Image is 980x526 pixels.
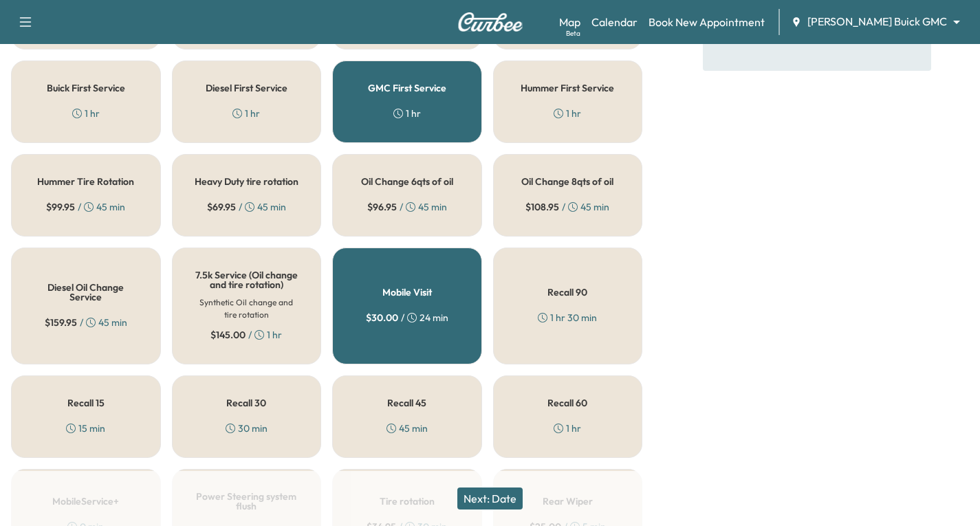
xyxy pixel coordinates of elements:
[547,287,587,297] h5: Recall 90
[47,83,125,93] h5: Buick First Service
[807,14,947,30] span: [PERSON_NAME] Buick GMC
[547,398,587,408] h5: Recall 60
[554,421,581,435] div: 1 hr
[554,107,581,120] div: 1 hr
[46,200,75,214] span: $ 99.95
[226,421,268,435] div: 30 min
[386,421,428,435] div: 45 min
[382,287,432,297] h5: Mobile Visit
[393,107,421,120] div: 1 hr
[45,316,77,329] span: $ 159.95
[210,328,282,342] div: / 1 hr
[195,270,299,289] h5: 7.5k Service (Oil change and tire rotation)
[226,398,266,408] h5: Recall 30
[210,328,246,342] span: $ 145.00
[206,83,287,93] h5: Diesel First Service
[195,177,298,186] h5: Heavy Duty tire rotation
[457,12,523,32] img: Curbee Logo
[591,14,638,30] a: Calendar
[367,200,397,214] span: $ 96.95
[34,283,138,302] h5: Diesel Oil Change Service
[649,14,765,30] a: Book New Appointment
[207,200,286,214] div: / 45 min
[67,398,105,408] h5: Recall 15
[72,107,100,120] div: 1 hr
[195,296,299,321] h6: Synthetic Oil change and tire rotation
[367,200,447,214] div: / 45 min
[66,421,105,435] div: 15 min
[566,28,580,39] div: Beta
[366,311,398,325] span: $ 30.00
[368,83,446,93] h5: GMC First Service
[232,107,260,120] div: 1 hr
[559,14,580,30] a: MapBeta
[45,316,127,329] div: / 45 min
[387,398,426,408] h5: Recall 45
[525,200,609,214] div: / 45 min
[525,200,559,214] span: $ 108.95
[37,177,134,186] h5: Hummer Tire Rotation
[361,177,453,186] h5: Oil Change 6qts of oil
[521,177,613,186] h5: Oil Change 8qts of oil
[521,83,614,93] h5: Hummer First Service
[46,200,125,214] div: / 45 min
[207,200,236,214] span: $ 69.95
[366,311,448,325] div: / 24 min
[457,487,523,509] button: Next: Date
[538,311,597,325] div: 1 hr 30 min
